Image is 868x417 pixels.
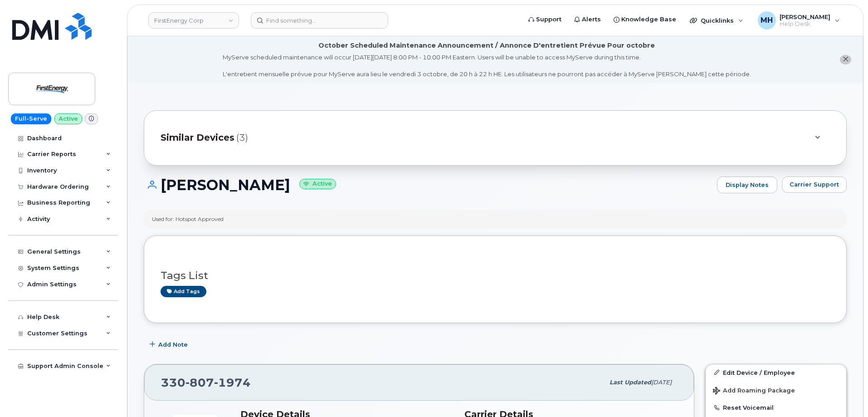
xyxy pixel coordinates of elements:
span: 1974 [214,376,251,389]
small: Active [299,179,336,189]
button: close notification [840,55,851,64]
button: Carrier Support [782,177,847,193]
span: Similar Devices [161,131,234,144]
a: Display Notes [717,177,777,194]
div: October Scheduled Maintenance Announcement / Annonce D'entretient Prévue Pour octobre [318,41,655,50]
a: Edit Device / Employee [706,364,846,381]
span: (3) [236,131,248,144]
a: Add tags [161,286,206,297]
button: Reset Voicemail [706,399,846,416]
div: Used for: Hotspot Approved [152,215,224,223]
h3: Tags List [161,270,830,281]
span: Add Roaming Package [713,387,795,396]
div: MyServe scheduled maintenance will occur [DATE][DATE] 8:00 PM - 10:00 PM Eastern. Users will be u... [223,53,751,78]
span: Carrier Support [790,180,839,189]
span: [DATE] [651,379,672,386]
span: 330 [161,376,251,389]
span: Add Note [158,340,188,349]
span: Last updated [610,379,651,386]
h1: [PERSON_NAME] [144,177,712,193]
span: 807 [185,376,214,389]
iframe: Messenger Launcher [829,378,861,410]
button: Add Note [144,337,195,353]
button: Add Roaming Package [706,381,846,399]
